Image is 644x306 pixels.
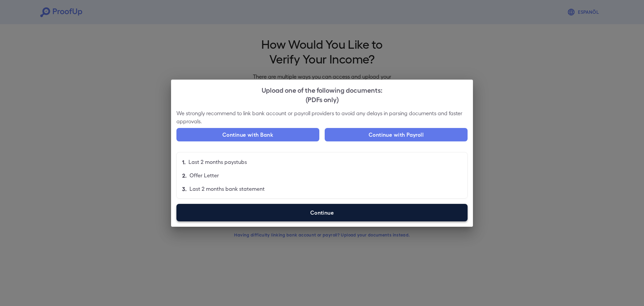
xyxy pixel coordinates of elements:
button: Continue with Payroll [325,128,468,141]
h2: Upload one of the following documents: [171,80,473,109]
div: (PDFs only) [176,94,468,104]
p: Offer Letter [190,171,219,179]
p: We strongly recommend to link bank account or payroll providers to avoid any delays in parsing do... [176,109,468,125]
button: Continue with Bank [176,128,319,141]
p: 3. [182,185,187,193]
p: Last 2 months paystubs [189,158,247,166]
p: 2. [182,171,187,179]
p: Last 2 months bank statement [190,185,265,193]
label: Continue [176,204,468,221]
p: 1. [182,158,186,166]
